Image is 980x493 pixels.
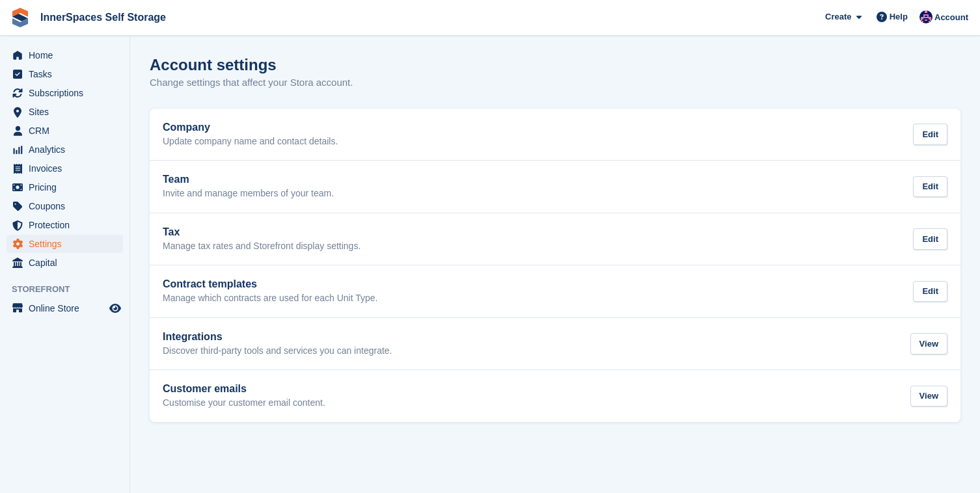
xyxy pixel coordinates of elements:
[7,140,123,159] a: menu
[150,265,960,317] a: Contract templates Manage which contracts are used for each Unit Type. Edit
[150,161,960,213] a: Team Invite and manage members of your team. Edit
[7,46,123,64] a: menu
[7,103,123,121] a: menu
[7,235,123,253] a: menu
[29,140,107,159] span: Analytics
[29,216,107,234] span: Protection
[29,254,107,272] span: Capital
[7,159,123,178] a: menu
[163,345,392,357] p: Discover third-party tools and services you can integrate.
[107,300,123,316] a: Preview store
[29,103,107,121] span: Sites
[913,228,947,250] div: Edit
[163,122,338,133] h2: Company
[7,65,123,83] a: menu
[35,7,171,28] a: InnerSpaces Self Storage
[7,254,123,272] a: menu
[163,136,338,148] p: Update company name and contact details.
[29,122,107,140] span: CRM
[825,10,851,23] span: Create
[7,122,123,140] a: menu
[150,56,277,73] h1: Account settings
[7,84,123,102] a: menu
[7,178,123,196] a: menu
[910,386,947,407] div: View
[163,188,334,200] p: Invite and manage members of your team.
[29,299,107,317] span: Online Store
[7,197,123,215] a: menu
[150,109,960,161] a: Company Update company name and contact details. Edit
[934,11,968,24] span: Account
[910,333,947,354] div: View
[163,241,361,252] p: Manage tax rates and Storefront display settings.
[29,159,107,178] span: Invoices
[163,331,392,343] h2: Integrations
[163,293,377,304] p: Manage which contracts are used for each Unit Type.
[163,226,361,238] h2: Tax
[913,176,947,198] div: Edit
[913,281,947,302] div: Edit
[29,65,107,83] span: Tasks
[29,178,107,196] span: Pricing
[163,174,334,185] h2: Team
[919,10,932,23] img: Dominic Hampson
[12,283,129,296] span: Storefront
[10,8,30,27] img: stora-icon-8386f47178a22dfd0bd8f6a31ec36ba5ce8667c1dd55bd0f319d3a0aa187defe.svg
[150,318,960,370] a: Integrations Discover third-party tools and services you can integrate. View
[7,299,123,317] a: menu
[150,213,960,265] a: Tax Manage tax rates and Storefront display settings. Edit
[29,84,107,102] span: Subscriptions
[913,124,947,145] div: Edit
[150,370,960,422] a: Customer emails Customise your customer email content. View
[29,235,107,253] span: Settings
[29,197,107,215] span: Coupons
[890,10,908,23] span: Help
[7,216,123,234] a: menu
[163,278,377,290] h2: Contract templates
[163,383,325,395] h2: Customer emails
[163,397,325,409] p: Customise your customer email content.
[150,75,353,90] p: Change settings that affect your Stora account.
[29,46,107,64] span: Home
